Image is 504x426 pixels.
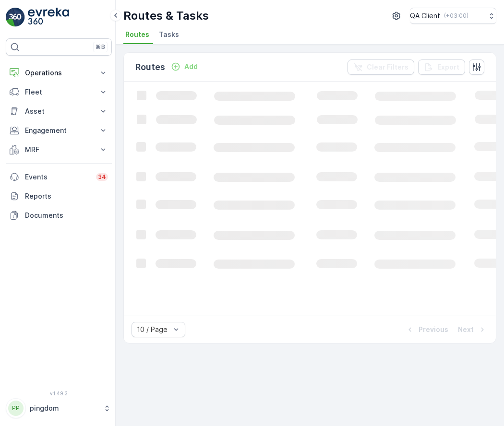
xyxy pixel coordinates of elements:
p: Export [437,62,459,72]
p: MRF [25,145,93,154]
div: PP [8,401,24,416]
p: Operations [25,68,93,78]
button: Engagement [6,121,112,140]
p: Fleet [25,87,93,97]
p: QA Client [410,11,440,21]
button: Add [167,61,202,72]
p: Routes [135,60,165,74]
p: ( +03:00 ) [444,12,468,20]
p: Add [184,62,198,71]
button: Export [418,59,465,75]
button: Fleet [6,83,112,102]
button: MRF [6,140,112,159]
button: PPpingdom [6,398,112,418]
p: Routes & Tasks [123,8,209,24]
p: Engagement [25,126,93,135]
button: QA Client(+03:00) [410,8,496,24]
button: Operations [6,63,112,83]
button: Clear Filters [348,59,414,75]
img: logo [6,8,25,27]
a: Documents [6,206,112,225]
p: 34 [98,173,106,181]
span: Tasks [159,30,179,39]
p: Asset [25,106,93,116]
img: logo_light-DOdMpM7g.png [28,8,69,27]
p: Previous [419,325,448,334]
a: Reports [6,187,112,206]
button: Previous [404,324,449,335]
span: v 1.49.3 [6,390,112,396]
p: ⌘B [96,43,105,51]
p: Documents [25,211,108,220]
button: Next [457,324,488,335]
a: Events34 [6,167,112,187]
p: Next [458,325,474,334]
p: Reports [25,191,108,201]
p: Events [25,172,90,182]
p: Clear Filters [367,62,408,72]
button: Asset [6,102,112,121]
p: pingdom [30,403,98,413]
span: Routes [125,30,149,39]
